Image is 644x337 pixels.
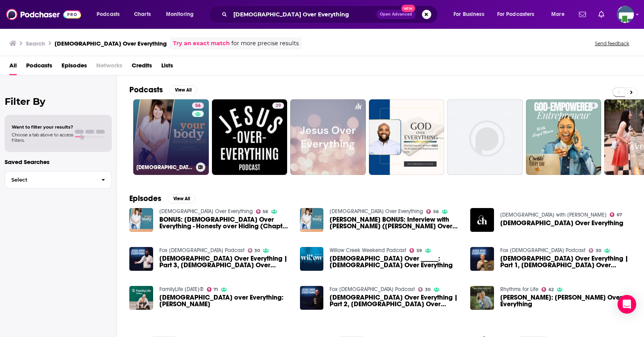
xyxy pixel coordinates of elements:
[213,288,218,291] span: 71
[330,294,461,307] a: Jesus Over Everything | Part 2, Jesus Over Everything | Pastor Bill Gunderson
[376,10,416,19] button: Open AdvancedNew
[549,288,554,291] span: 62
[159,208,253,215] a: Jesus Over Everything
[592,102,595,110] span: 5
[166,9,194,20] span: Monitoring
[230,8,376,21] input: Search podcasts, credits, & more...
[129,286,153,310] img: Jesus over Everything: Lisa Whittle
[500,220,623,226] a: Jesus Over Everything
[159,216,291,229] span: BONUS: [DEMOGRAPHIC_DATA] Over Everything - Honesty over Hiding (Chapter 7)
[207,287,218,292] a: 71
[55,40,167,47] h3: [DEMOGRAPHIC_DATA] Over Everything
[380,12,412,16] span: Open Advanced
[161,8,204,21] button: open menu
[192,102,204,109] a: 56
[610,212,622,217] a: 67
[416,249,422,252] span: 59
[448,8,494,21] button: open menu
[470,247,494,271] img: Jesus Over Everything | Part 1, Jesus Over Everything | Pastor Guy Conn
[470,208,494,232] img: Jesus Over Everything
[159,255,291,268] span: [DEMOGRAPHIC_DATA] Over Everything | Part 3, [DEMOGRAPHIC_DATA] Over Everything | Pastor [PERSON_...
[161,59,173,75] a: Lists
[401,5,415,12] span: New
[159,286,204,293] a: FamilyLife Today®
[263,210,268,213] span: 56
[159,216,291,229] a: BONUS: Jesus Over Everything - Honesty over Hiding (Chapter 7)
[426,209,439,214] a: 56
[6,7,81,22] img: Podchaser - Follow, Share and Rate Podcasts
[551,9,565,20] span: More
[12,124,73,130] span: Want to filter your results?
[169,85,197,95] button: View All
[300,208,324,232] img: JOE BONUS: Interview with Wendy Speake (Jesus Over Everything)
[62,59,87,75] a: Episodes
[159,294,291,307] a: Jesus over Everything: Lisa Whittle
[216,5,445,23] div: Search podcasts, credits, & more...
[500,212,607,218] a: Churchome with Judah Smith
[330,208,423,215] a: Jesus Over Everything
[500,286,538,293] a: Rhythms for Life
[617,6,634,23] span: Logged in as KCMedia
[500,247,586,254] a: Fox River Christian Church Podcast
[433,210,439,213] span: 56
[129,85,197,95] a: PodcastsView All
[12,132,73,143] span: Choose a tab above to access filters.
[256,209,268,214] a: 56
[134,9,151,20] span: Charts
[195,102,201,110] span: 56
[330,286,415,293] a: Fox River Christian Church Podcast
[168,194,196,203] button: View All
[272,102,284,109] a: 29
[5,177,95,182] span: Select
[589,102,598,109] a: 5
[248,248,260,253] a: 30
[300,247,324,271] a: Jesus Over _____: Jesus Over Everything
[300,286,324,310] img: Jesus Over Everything | Part 2, Jesus Over Everything | Pastor Bill Gunderson
[129,194,161,203] h2: Episodes
[275,102,281,110] span: 29
[617,213,622,217] span: 67
[500,294,632,307] a: Lisa Whittle: Jesus Over Everything
[576,8,589,21] a: Show notifications dropdown
[595,8,607,21] a: Show notifications dropdown
[159,255,291,268] a: Jesus Over Everything | Part 3, Jesus Over Everything | Pastor Josh Blair
[330,216,461,229] span: [PERSON_NAME] BONUS: Interview with [PERSON_NAME] ([PERSON_NAME] Over Everything)
[129,208,153,232] img: BONUS: Jesus Over Everything - Honesty over Hiding (Chapter 7)
[231,39,299,48] span: for more precise results
[409,248,422,253] a: 59
[500,220,623,226] span: [DEMOGRAPHIC_DATA] Over Everything
[5,171,112,189] button: Select
[212,99,288,175] a: 29
[497,9,535,20] span: For Podcasters
[500,255,632,268] span: [DEMOGRAPHIC_DATA] Over Everything | Part 1, [DEMOGRAPHIC_DATA] Over Everything | Pastor [PERSON_...
[5,96,112,107] h2: Filter By
[26,59,52,75] a: Podcasts
[418,287,431,292] a: 30
[173,39,230,48] a: Try an exact match
[97,9,120,20] span: Podcasts
[546,8,574,21] button: open menu
[593,40,632,47] button: Send feedback
[492,8,546,21] button: open menu
[129,8,155,21] a: Charts
[470,286,494,310] img: Lisa Whittle: Jesus Over Everything
[9,59,17,75] a: All
[132,59,152,75] a: Credits
[330,247,406,254] a: Willow Creek Weekend Podcast
[425,288,431,291] span: 30
[330,294,461,307] span: [DEMOGRAPHIC_DATA] Over Everything | Part 2, [DEMOGRAPHIC_DATA] Over Everything | Pastor [PERSON_...
[5,158,112,166] p: Saved Searches
[453,9,484,20] span: For Business
[129,247,153,271] img: Jesus Over Everything | Part 3, Jesus Over Everything | Pastor Josh Blair
[542,287,554,292] a: 62
[136,164,193,171] h3: [DEMOGRAPHIC_DATA] Over Everything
